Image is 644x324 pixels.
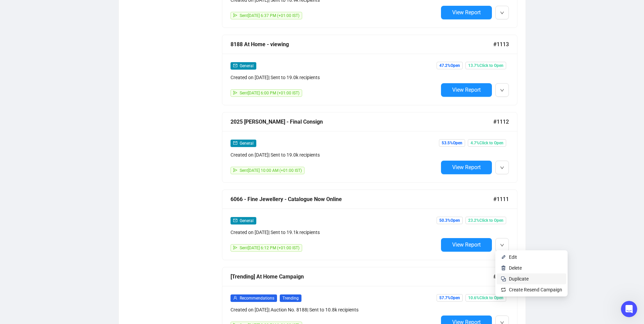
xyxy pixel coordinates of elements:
[468,139,506,147] span: 4.7% Click to Open
[452,87,481,93] span: View Report
[233,91,237,95] span: send
[493,272,509,281] span: #1110
[465,217,506,224] span: 23.2% Click to Open
[240,296,274,301] span: Recommendations
[233,13,237,17] span: send
[240,246,299,250] span: Sent [DATE] 6:12 PM (+01:00 IST)
[222,35,517,105] a: 8188 At Home - viewing#1113mailGeneralCreated on [DATE]| Sent to 19.0k recipientssendSent[DATE] 6...
[231,74,438,81] div: Created on [DATE] | Sent to 19.0k recipients
[493,195,509,203] span: #1111
[439,139,465,147] span: 53.5% Open
[441,83,492,97] button: View Report
[501,276,506,282] img: svg+xml;base64,PHN2ZyB4bWxucz0iaHR0cDovL3d3dy53My5vcmcvMjAwMC9zdmciIHdpZHRoPSIyNCIgaGVpZ2h0PSIyNC...
[240,218,254,223] span: General
[509,276,529,282] span: Duplicate
[280,294,301,302] span: Trending
[437,294,463,302] span: 57.7% Open
[437,62,463,69] span: 47.2% Open
[240,64,254,68] span: General
[233,218,237,222] span: mail
[500,243,504,247] span: down
[501,254,506,260] img: svg+xml;base64,PHN2ZyB4bWxucz0iaHR0cDovL3d3dy53My5vcmcvMjAwMC9zdmciIHhtbG5zOnhsaW5rPSJodHRwOi8vd3...
[240,168,302,173] span: Sent [DATE] 10:00 AM (+01:00 IST)
[222,112,517,183] a: 2025 [PERSON_NAME] - Final Consign#1112mailGeneralCreated on [DATE]| Sent to 19.0k recipientssend...
[231,306,438,313] div: Created on [DATE] | Auction No. 8188 | Sent to 10.8k recipients
[231,151,438,159] div: Created on [DATE] | Sent to 19.0k recipients
[509,265,522,271] span: Delete
[441,161,492,174] button: View Report
[500,166,504,170] span: down
[437,217,463,224] span: 50.3% Open
[501,265,506,271] img: svg+xml;base64,PHN2ZyB4bWxucz0iaHR0cDovL3d3dy53My5vcmcvMjAwMC9zdmciIHhtbG5zOnhsaW5rPSJodHRwOi8vd3...
[233,141,237,145] span: mail
[500,88,504,92] span: down
[233,64,237,68] span: mail
[240,13,299,18] span: Sent [DATE] 6:37 PM (+01:00 IST)
[452,241,481,248] span: View Report
[500,11,504,15] span: down
[233,246,237,250] span: send
[441,6,492,19] button: View Report
[441,238,492,252] button: View Report
[222,190,517,260] a: 6066 - Fine Jewellery - Catalogue Now Online#1111mailGeneralCreated on [DATE]| Sent to 19.1k reci...
[501,287,506,292] img: retweet.svg
[240,91,299,95] span: Sent [DATE] 6:00 PM (+01:00 IST)
[509,287,562,292] span: Create Resend Campaign
[231,40,493,49] div: 8188 At Home - viewing
[509,254,517,260] span: Edit
[231,195,493,203] div: 6066 - Fine Jewellery - Catalogue Now Online
[465,294,506,302] span: 10.6% Click to Open
[452,9,481,16] span: View Report
[231,229,438,236] div: Created on [DATE] | Sent to 19.1k recipients
[452,164,481,170] span: View Report
[621,301,637,317] iframe: Intercom live chat
[233,168,237,172] span: send
[493,40,509,49] span: #1113
[465,62,506,69] span: 13.7% Click to Open
[231,118,493,126] div: 2025 [PERSON_NAME] - Final Consign
[231,272,493,281] div: [Trending] At Home Campaign
[493,118,509,126] span: #1112
[240,141,254,146] span: General
[233,296,237,300] span: user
